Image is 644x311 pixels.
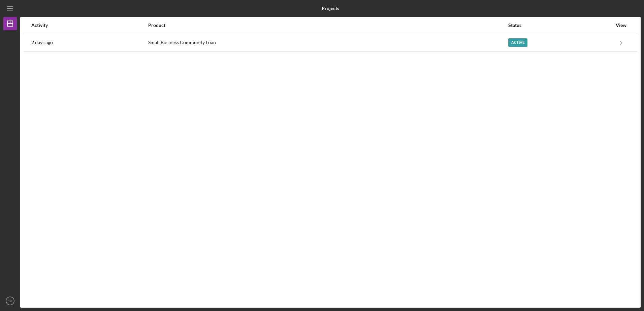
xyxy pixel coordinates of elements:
[148,23,507,28] div: Product
[508,23,612,28] div: Status
[3,294,17,308] button: JM
[148,34,507,51] div: Small Business Community Loan
[31,23,148,28] div: Activity
[508,38,527,47] div: Active
[322,6,339,11] b: Projects
[8,299,12,303] text: JM
[31,40,53,45] time: 2025-10-06 18:14
[613,23,630,28] div: View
